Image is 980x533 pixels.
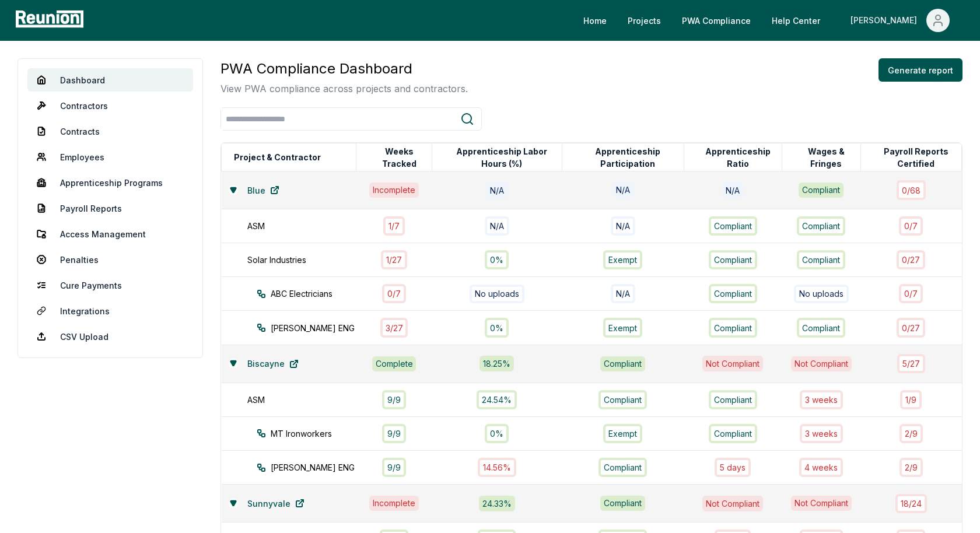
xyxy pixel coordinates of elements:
div: Compliant [709,216,757,236]
div: 0% [485,250,509,269]
div: Compliant [709,424,757,443]
div: N/A [611,284,635,303]
div: 18 / 24 [895,494,927,513]
div: Compliant [598,390,647,409]
div: Compliant [600,496,645,511]
div: 0 / 68 [897,180,926,199]
div: 5 days [715,458,751,477]
h3: PWA Compliance Dashboard [220,58,468,79]
button: Apprenticeship Participation [572,146,684,169]
div: N/A [487,182,508,198]
div: ABC Electricians [257,287,377,300]
div: 9 / 9 [382,390,406,409]
div: Not Compliant [702,496,763,511]
div: Exempt [603,250,642,269]
div: 0% [485,424,509,443]
a: Help Center [762,9,829,32]
button: Payroll Reports Certified [871,146,961,169]
div: 0 / 7 [899,284,923,303]
div: 1 / 27 [381,250,407,269]
div: No uploads [470,285,524,303]
div: Not Compliant [791,356,852,371]
div: 5 / 27 [897,354,925,373]
div: 0 / 27 [897,250,925,269]
button: Weeks Tracked [366,146,431,169]
button: Apprenticeship Labor Hours (%) [442,146,562,169]
div: No uploads [794,285,849,303]
div: 1 / 9 [900,390,922,409]
div: N/A [722,182,743,198]
div: Exempt [603,424,642,443]
div: 1 / 7 [383,216,405,236]
div: [PERSON_NAME] ENG [257,461,377,474]
div: Not Compliant [791,496,852,511]
a: Cure Payments [27,273,193,297]
div: 2 / 9 [900,458,923,477]
div: 24.33 % [479,496,515,511]
button: Apprenticeship Ratio [694,146,782,169]
a: Integrations [27,299,193,322]
div: 9 / 9 [382,424,406,443]
div: 3 week s [800,424,843,443]
div: 0 / 7 [382,284,406,303]
div: 3 / 27 [380,318,408,337]
div: Solar Industries [247,254,368,266]
a: Biscayne [238,352,308,376]
a: Dashboard [27,68,193,92]
div: ASM [247,394,368,406]
div: 0% [485,318,509,337]
p: View PWA compliance across projects and contractors. [220,82,468,96]
div: 2 / 9 [900,424,923,443]
a: Blue [238,178,289,202]
a: Sunnyvale [238,492,314,515]
div: Compliant [797,216,845,236]
div: Incomplete [369,183,419,198]
div: 4 week s [799,458,843,477]
nav: Main [574,9,968,32]
div: Compliant [709,318,757,337]
div: 18.25 % [480,356,514,371]
div: ASM [247,220,368,232]
button: Project & Contractor [232,146,323,169]
div: Compliant [797,250,845,269]
a: Apprenticeship Programs [27,171,193,194]
a: Projects [618,9,670,32]
div: Exempt [603,318,642,337]
div: N/A [611,216,635,236]
div: Not Compliant [702,356,763,371]
a: Payroll Reports [27,197,193,220]
div: Compliant [709,390,757,409]
div: Compliant [709,250,757,269]
div: Compliant [799,183,843,198]
div: [PERSON_NAME] ENG [257,322,377,334]
div: 14.56% [478,458,516,477]
div: 24.54% [477,390,517,409]
div: 0 / 27 [897,318,925,337]
div: 0 / 7 [899,216,923,236]
div: Compliant [709,284,757,303]
a: PWA Compliance [673,9,760,32]
div: Incomplete [369,496,419,511]
a: Penalties [27,248,193,271]
button: Generate report [878,58,963,82]
div: Compliant [600,356,645,371]
a: Contractors [27,94,193,117]
div: 3 week s [800,390,843,409]
a: Home [574,9,616,32]
div: Compliant [797,318,845,337]
div: Complete [372,356,416,371]
a: CSV Upload [27,325,193,348]
div: [PERSON_NAME] [850,9,922,32]
div: N/A [612,183,633,198]
div: 9 / 9 [382,458,406,477]
div: N/A [485,216,509,236]
div: MT Ironworkers [257,427,377,440]
a: Employees [27,145,193,169]
a: Contracts [27,120,193,143]
a: Access Management [27,222,193,246]
button: Wages & Fringes [792,146,860,169]
div: Compliant [598,458,647,477]
button: [PERSON_NAME] [841,9,959,32]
